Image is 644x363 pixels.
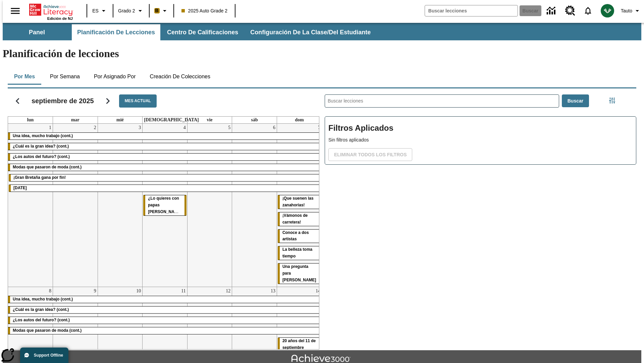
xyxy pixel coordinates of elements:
[9,185,321,192] div: Día del Trabajo
[8,133,322,139] div: Una idea, mucho trabajo (cont.)
[148,196,184,214] span: ¿Lo quieres con papas fritas?
[543,2,561,20] a: Centro de información
[29,2,73,21] div: Portada
[314,287,322,295] a: 14 de septiembre de 2025
[152,5,171,17] button: Boost El color de la clase es anaranjado claro. Cambiar el color de la clase.
[13,307,69,312] span: ¿Cuál es la gran idea? (cont.)
[45,69,85,85] button: Por semana
[601,4,614,17] img: avatar image
[89,5,111,17] button: Lenguaje: ES, Selecciona un idioma
[93,124,98,132] a: 2 de septiembre de 2025
[250,29,371,36] span: Configuración de la clase/del estudiante
[13,297,73,301] span: Una idea, mucho trabajo (cont.)
[93,287,98,295] a: 9 de septiembre de 2025
[47,16,73,21] span: Edición de NJ
[70,117,81,123] a: martes
[562,94,589,108] button: Buscar
[293,117,305,123] a: domingo
[143,195,186,215] div: ¿Lo quieres con papas fritas?
[143,124,187,287] td: 4 de septiembre de 2025
[5,1,25,21] button: Abrir el menú lateral
[8,296,322,303] div: Una idea, mucho trabajo (cont.)
[328,120,633,136] h2: Filtros Aplicados
[328,136,633,144] p: Sin filtros aplicados
[579,2,597,19] a: Notificaciones
[162,24,244,40] button: Centro de calificaciones
[8,307,322,313] div: ¿Cuál es la gran idea? (cont.)
[8,327,322,334] div: Modas que pasaron de moda (cont.)
[32,97,94,105] h2: septiembre de 2025
[29,29,45,36] span: Panel
[13,154,70,159] span: ¿Los autos del futuro? (cont.)
[77,29,155,36] span: Planificación de lecciones
[92,7,99,14] span: ES
[3,24,377,40] div: Subbarra de navegación
[182,124,187,132] a: 4 de septiembre de 2025
[118,7,135,14] span: Grado 2
[143,117,200,123] a: jueves
[135,287,142,295] a: 10 de septiembre de 2025
[3,47,641,60] h1: Planificación de lecciones
[20,348,68,363] button: Support Offline
[621,7,632,14] span: Tauto
[227,124,232,132] a: 5 de septiembre de 2025
[8,317,322,324] div: ¿Los autos del futuro? (cont.)
[26,117,35,123] a: lunes
[155,6,159,15] span: B
[282,247,312,258] span: La belleza toma tiempo
[597,2,618,19] button: Escoja un nuevo avatar
[29,3,73,16] a: Portada
[119,94,157,108] button: Mes actual
[181,7,228,14] span: 2025 Auto Grade 2
[144,69,216,85] button: Creación de colecciones
[13,318,70,322] span: ¿Los autos del futuro? (cont.)
[187,124,232,287] td: 5 de septiembre de 2025
[325,116,636,165] div: Filtros Aplicados
[115,5,147,17] button: Grado: Grado 2, Elige un grado
[48,124,53,132] a: 1 de septiembre de 2025
[180,287,187,295] a: 11 de septiembre de 2025
[319,86,636,350] div: Buscar
[278,230,321,243] div: Conoce a dos artistas
[48,287,53,295] a: 8 de septiembre de 2025
[137,124,142,132] a: 3 de septiembre de 2025
[13,328,82,333] span: Modas que pasaron de moda (cont.)
[3,24,70,40] button: Panel
[13,165,82,169] span: Modas que pasaron de moda (cont.)
[282,338,316,350] span: 20 años del 11 de septiembre
[8,164,322,171] div: Modas que pasaron de moda (cont.)
[282,213,308,225] span: ¡Vámonos de carretera!
[8,69,41,85] button: Por mes
[605,94,619,107] button: Menú lateral de filtros
[9,174,321,181] div: ¡Gran Bretaña gana por fin!
[277,124,322,287] td: 7 de septiembre de 2025
[224,287,232,295] a: 12 de septiembre de 2025
[282,230,309,242] span: Conoce a dos artistas
[245,24,376,40] button: Configuración de la clase/del estudiante
[282,264,316,282] span: Una pregunta para Joplin
[272,124,277,132] a: 6 de septiembre de 2025
[278,195,321,209] div: ¡Que suenen las zanahorias!
[53,124,98,287] td: 2 de septiembre de 2025
[561,2,579,20] a: Centro de recursos, Se abrirá en una pestaña nueva.
[13,175,66,180] span: ¡Gran Bretaña gana por fin!
[317,124,322,132] a: 7 de septiembre de 2025
[99,92,116,110] button: Seguir
[2,86,319,350] div: Calendario
[13,186,27,190] span: Día del Trabajo
[325,95,559,107] input: Buscar lecciones
[167,29,238,36] span: Centro de calificaciones
[278,212,321,226] div: ¡Vámonos de carretera!
[278,264,321,284] div: Una pregunta para Joplin
[89,69,141,85] button: Por asignado por
[232,124,277,287] td: 6 de septiembre de 2025
[282,196,314,207] span: ¡Que suenen las zanahorias!
[9,92,26,110] button: Regresar
[425,5,518,16] input: Buscar campo
[8,124,53,287] td: 1 de septiembre de 2025
[115,117,125,123] a: miércoles
[3,23,641,40] div: Subbarra de navegación
[98,124,143,287] td: 3 de septiembre de 2025
[34,353,63,358] span: Support Offline
[278,338,321,351] div: 20 años del 11 de septiembre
